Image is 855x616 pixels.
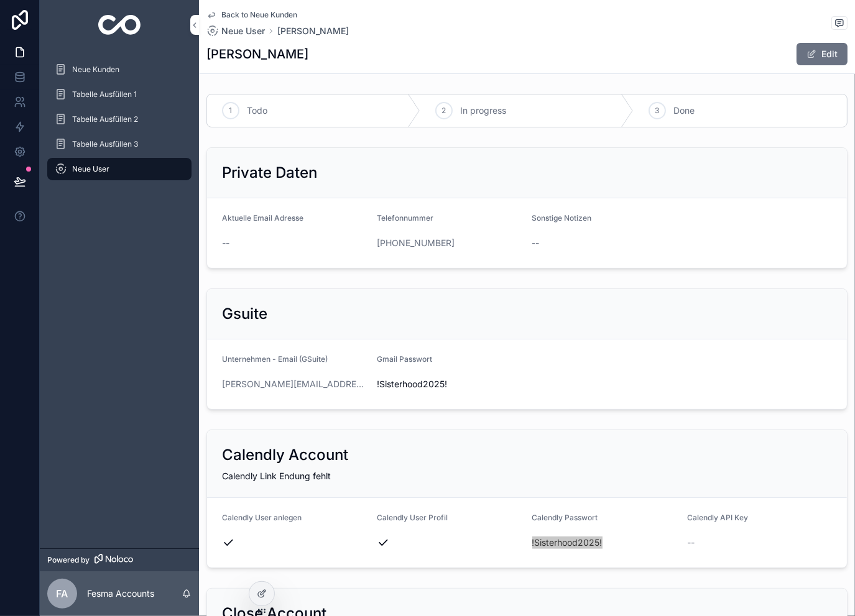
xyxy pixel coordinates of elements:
[40,548,199,571] a: Powered by
[222,213,303,223] span: Aktuelle Email Adresse
[98,15,141,35] img: App logo
[47,58,192,81] a: Neue Kunden
[72,90,137,99] span: Tabelle Ausfüllen 1
[47,133,192,155] a: Tabelle Ausfüllen 3
[72,65,119,75] span: Neue Kunden
[222,304,267,324] h2: Gsuite
[377,513,448,522] span: Calendly User Profil
[229,106,233,116] span: 1
[72,114,138,124] span: Tabelle Ausfüllen 2
[47,108,192,131] a: Tabelle Ausfüllen 2
[377,354,432,364] span: Gmail Passwort
[532,536,677,549] span: !Sisterhood2025!
[221,25,265,37] span: Neue User
[247,104,267,117] span: Todo
[47,158,192,180] a: Neue User
[277,25,349,37] a: [PERSON_NAME]
[460,104,506,117] span: In progress
[206,25,265,37] a: Neue User
[377,237,455,249] a: [PHONE_NUMBER]
[222,378,367,390] a: [PERSON_NAME][EMAIL_ADDRESS][DOMAIN_NAME]
[673,104,695,117] span: Done
[72,139,138,149] span: Tabelle Ausfüllen 3
[532,513,598,522] span: Calendly Passwort
[687,536,695,549] span: --
[377,213,433,223] span: Telefonnummer
[87,587,154,600] p: Fesma Accounts
[532,213,592,223] span: Sonstige Notizen
[222,237,229,249] span: --
[222,471,331,481] span: Calendly Link Endung fehlt
[221,10,297,20] span: Back to Neue Kunden
[532,237,540,249] span: --
[797,43,848,65] button: Edit
[222,163,317,183] h2: Private Daten
[57,586,68,601] span: FA
[40,50,199,196] div: scrollable content
[442,106,446,116] span: 2
[206,45,308,63] h1: [PERSON_NAME]
[47,555,90,565] span: Powered by
[222,513,302,522] span: Calendly User anlegen
[222,354,328,364] span: Unternehmen - Email (GSuite)
[206,10,297,20] a: Back to Neue Kunden
[72,164,109,174] span: Neue User
[377,378,522,390] span: !Sisterhood2025!
[47,83,192,106] a: Tabelle Ausfüllen 1
[687,513,748,522] span: Calendly API Key
[655,106,660,116] span: 3
[222,445,348,465] h2: Calendly Account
